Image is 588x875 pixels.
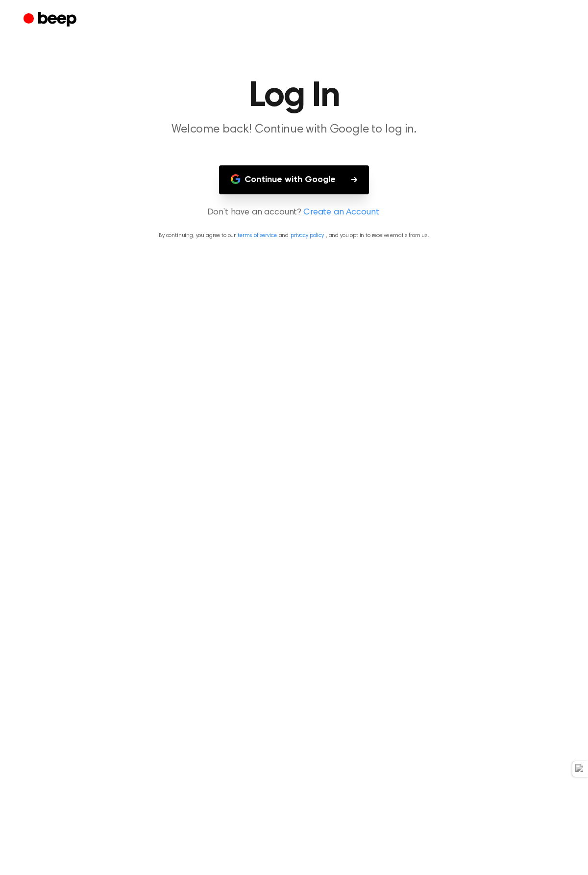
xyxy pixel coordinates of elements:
[24,10,79,29] a: Beep
[291,233,324,239] a: privacy policy
[238,233,276,239] a: terms of service
[43,79,545,114] h1: Log In
[219,165,369,194] button: Continue with Google
[106,122,482,138] p: Welcome back! Continue with Google to log in.
[12,231,576,240] p: By continuing, you agree to our and , and you opt in to receive emails from us.
[12,206,576,219] p: Don’t have an account?
[303,206,379,219] a: Create an Account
